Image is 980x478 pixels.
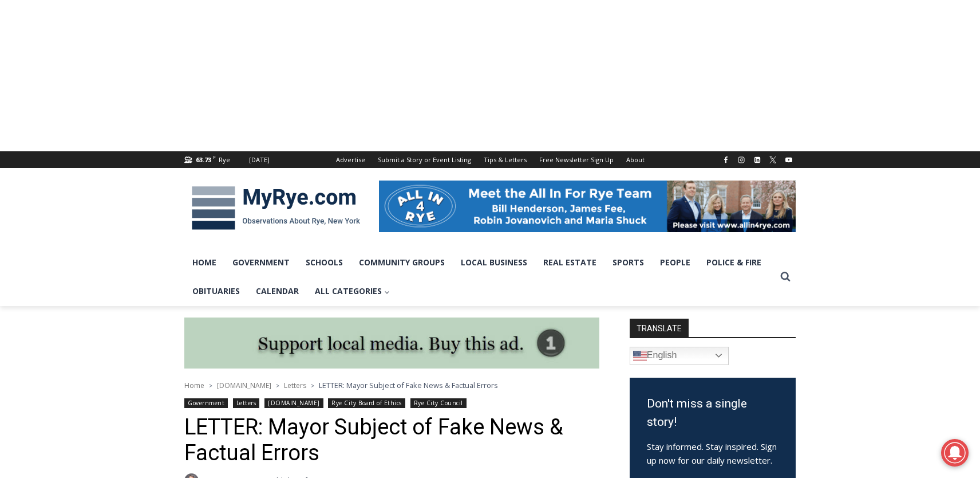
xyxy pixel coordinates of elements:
span: > [311,382,314,390]
span: > [209,382,212,390]
h3: Don't miss a single story! [647,395,779,431]
a: Rye City Council [410,398,467,408]
a: Calendar [248,277,307,305]
h1: LETTER: Mayor Subject of Fake News & Factual Errors [184,414,599,467]
a: Police & Fire [698,248,769,277]
a: Linkedin [750,153,764,167]
strong: TRANSLATE [630,319,689,337]
div: Rye [219,155,230,165]
a: Rye City Board of Ethics [328,398,405,408]
img: en [633,349,647,363]
a: Government [184,398,228,408]
a: [DOMAIN_NAME] [217,381,271,390]
a: Tips & Letters [477,151,533,168]
a: Free Newsletter Sign Up [533,151,620,168]
a: Community Groups [351,248,453,277]
a: Letters [233,398,260,408]
a: Local Business [453,248,535,277]
a: Obituaries [184,277,248,305]
nav: Primary Navigation [184,248,775,306]
img: support local media, buy this ad [184,318,599,369]
a: Schools [298,248,351,277]
nav: Secondary Navigation [330,151,651,168]
a: Advertise [330,151,372,168]
nav: Breadcrumbs [184,379,599,391]
a: Instagram [734,153,748,167]
a: X [766,153,780,167]
a: Government [224,248,298,277]
a: [DOMAIN_NAME] [264,398,323,408]
a: Sports [604,248,652,277]
img: All in for Rye [379,181,796,232]
a: English [630,347,729,365]
span: All Categories [315,285,390,297]
a: Home [184,381,204,390]
a: Real Estate [535,248,604,277]
a: Home [184,248,224,277]
a: About [620,151,651,168]
span: > [276,382,279,390]
a: All Categories [307,277,398,305]
span: 63.73 [196,155,211,164]
a: YouTube [782,153,796,167]
a: Submit a Story or Event Listing [372,151,477,168]
a: People [652,248,698,277]
a: Facebook [719,153,733,167]
span: LETTER: Mayor Subject of Fake News & Factual Errors [319,380,498,390]
p: Stay informed. Stay inspired. Sign up now for our daily newsletter. [647,440,779,467]
span: F [213,154,216,160]
button: View Search Form [775,267,796,287]
img: MyRye.com [184,178,367,238]
a: Letters [284,381,306,390]
div: [DATE] [249,155,270,165]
